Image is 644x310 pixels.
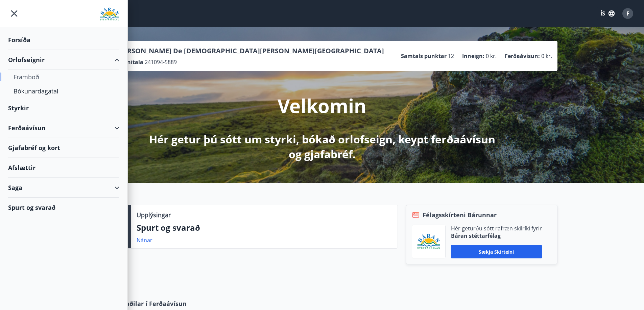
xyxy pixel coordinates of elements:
p: Hér geturðu sótt rafræn skilríki fyrir [451,225,542,232]
div: Bókunardagatal [14,84,114,98]
p: Inneign : [462,52,484,60]
div: Ferðaávísun [8,118,119,138]
div: Orlofseignir [8,50,119,70]
div: Framboð [14,70,114,84]
button: menu [8,7,20,20]
p: Velkomin [278,93,366,118]
p: Samtals punktar [401,52,447,60]
p: Spurt og svarað [137,222,392,233]
span: 241094-5889 [145,58,177,66]
p: [PERSON_NAME] De [DEMOGRAPHIC_DATA][PERSON_NAME][GEOGRAPHIC_DATA] [117,46,384,56]
div: Styrkir [8,98,119,118]
p: Hér getur þú sótt um styrki, bókað orlofseign, keypt ferðaávísun og gjafabréf. [144,132,501,162]
span: Félagsskírteni Bárunnar [423,210,497,219]
div: Afslættir [8,158,119,178]
img: Bz2lGXKH3FXEIQKvoQ8VL0Fr0uCiWgfgA3I6fSs8.png [417,234,440,250]
span: 12 [448,52,454,60]
span: Samstarfsaðilar í Ferðaávísun [95,299,187,308]
button: ÍS [597,7,618,20]
button: F [620,5,636,22]
span: F [626,10,629,17]
p: Kennitala [117,58,143,66]
a: Nánar [137,236,152,244]
span: 0 kr. [541,52,552,60]
p: Báran stéttarfélag [451,232,542,239]
p: Ferðaávísun : [505,52,540,60]
span: 0 kr. [486,52,497,60]
div: Saga [8,178,119,198]
p: Upplýsingar [137,210,171,219]
div: Forsíða [8,30,119,50]
div: Spurt og svarað [8,198,119,217]
button: Sækja skírteini [451,245,542,258]
img: union_logo [100,7,119,21]
div: Gjafabréf og kort [8,138,119,158]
